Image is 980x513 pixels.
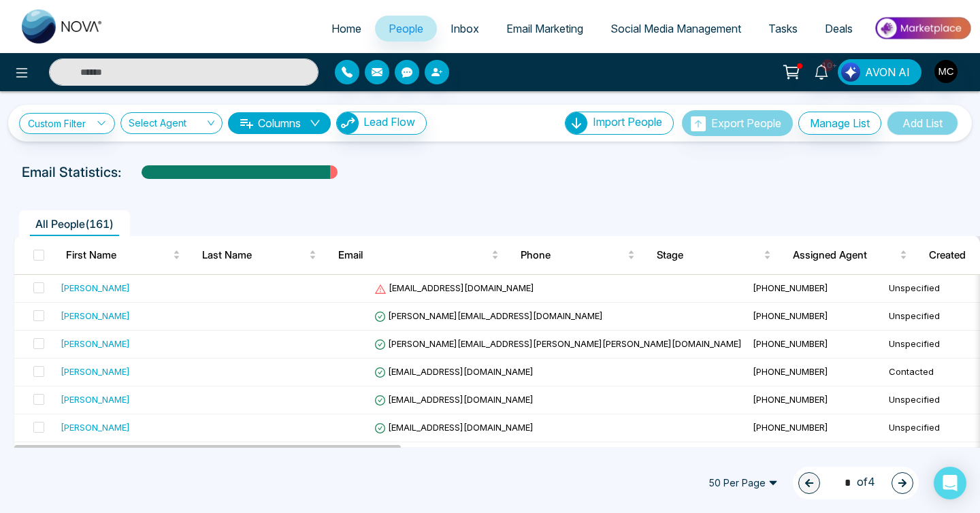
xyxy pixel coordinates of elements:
a: Deals [811,16,866,42]
span: [PHONE_NUMBER] [753,394,828,405]
span: [EMAIL_ADDRESS][DOMAIN_NAME] [374,282,534,293]
span: Import People [593,115,662,129]
span: Assigned Agent [793,247,897,263]
div: [PERSON_NAME] [61,337,130,350]
span: Last Name [202,247,306,263]
a: Home [318,16,375,42]
th: Assigned Agent [782,236,918,274]
img: Lead Flow [337,112,359,134]
img: Nova CRM Logo [22,10,103,44]
span: Email Marketing [506,22,583,35]
th: Last Name [191,236,327,274]
img: User Avatar [934,60,958,83]
th: First Name [55,236,191,274]
a: Email Marketing [493,16,597,42]
span: [PHONE_NUMBER] [753,422,828,433]
div: [PERSON_NAME] [61,365,130,378]
span: First Name [66,247,170,263]
span: [EMAIL_ADDRESS][DOMAIN_NAME] [374,366,534,377]
button: Lead Flow [336,112,427,135]
span: [PHONE_NUMBER] [753,282,828,293]
span: of 4 [836,474,875,492]
span: down [310,118,321,129]
div: [PERSON_NAME] [61,393,130,406]
th: Email [327,236,510,274]
span: 10+ [821,59,834,71]
span: Export People [711,116,781,130]
div: Open Intercom Messenger [934,467,966,499]
span: Stage [657,247,761,263]
th: Phone [510,236,646,274]
span: [PHONE_NUMBER] [753,366,828,377]
span: Lead Flow [363,115,415,129]
span: [EMAIL_ADDRESS][DOMAIN_NAME] [374,394,534,405]
span: People [389,22,423,35]
span: [PERSON_NAME][EMAIL_ADDRESS][DOMAIN_NAME] [374,310,603,321]
p: Email Statistics: [22,162,121,182]
img: Market-place.gif [873,13,972,44]
a: Tasks [755,16,811,42]
a: Social Media Management [597,16,755,42]
a: People [375,16,437,42]
img: Lead Flow [841,63,860,82]
span: Email [338,247,489,263]
span: Inbox [451,22,479,35]
span: 50 Per Page [699,472,787,494]
span: Tasks [768,22,798,35]
span: [PERSON_NAME][EMAIL_ADDRESS][PERSON_NAME][PERSON_NAME][DOMAIN_NAME] [374,338,742,349]
a: Lead FlowLead Flow [331,112,427,135]
span: Home [331,22,361,35]
a: Inbox [437,16,493,42]
div: [PERSON_NAME] [61,309,130,322]
span: [PHONE_NUMBER] [753,310,828,321]
button: Columnsdown [228,112,331,134]
span: [PHONE_NUMBER] [753,338,828,349]
span: [EMAIL_ADDRESS][DOMAIN_NAME] [374,422,534,433]
span: Phone [521,247,625,263]
div: [PERSON_NAME] [61,281,130,295]
button: AVON AI [838,59,921,85]
th: Stage [646,236,782,274]
button: Manage List [798,112,881,135]
span: AVON AI [865,64,910,80]
div: [PERSON_NAME] [61,420,130,434]
button: Export People [682,110,793,136]
span: All People ( 161 ) [30,217,119,231]
a: Custom Filter [19,113,115,134]
a: 10+ [805,59,838,83]
span: Deals [825,22,853,35]
span: Social Media Management [610,22,741,35]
